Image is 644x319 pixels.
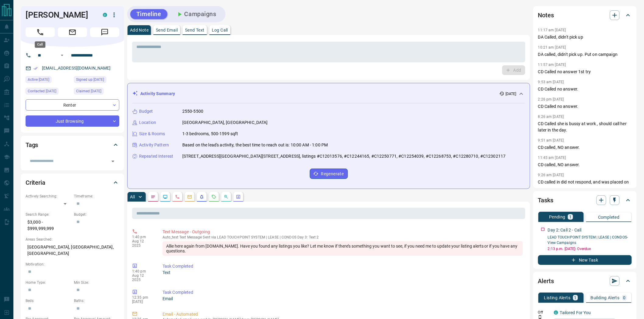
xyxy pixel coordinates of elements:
p: Building Alerts [591,296,620,300]
p: Actively Searching: [26,194,71,199]
p: 2550-5500 [182,108,203,115]
p: Timeframe: [74,194,119,199]
p: Budget [139,108,153,115]
p: Search Range: [26,212,71,217]
div: condos.ca [103,13,107,17]
p: [DATE] [506,91,516,97]
div: Mon Aug 11 2025 [26,88,71,96]
p: Off [538,310,550,315]
p: [GEOGRAPHIC_DATA], [GEOGRAPHIC_DATA] [182,119,268,126]
div: Tasks [538,193,632,208]
p: CD Called no answer 1st try [538,69,632,75]
div: Tags [26,138,119,152]
p: Based on the lead's activity, the best time to reach out is: 10:00 AM - 1:00 PM [182,142,328,148]
p: CD called in did not respond, and was placed on a campaign. [538,179,632,192]
p: 11:17 am [DATE] [538,28,566,32]
div: Fri Apr 09 2021 [74,76,119,85]
p: Motivation: [26,262,119,267]
svg: Email Verified [33,66,38,70]
p: Size & Rooms [139,131,165,137]
p: [STREET_ADDRESS][GEOGRAPHIC_DATA][STREET_ADDRESS], listings #C12013576, #C12244165, #C12250771, #... [182,153,506,159]
p: Text Message - Outgoing [163,229,523,235]
h2: Alerts [538,276,554,286]
p: CD called, NO answer. [538,162,632,168]
p: Send Text [185,28,205,32]
span: auto_text [163,235,178,239]
svg: Opportunities [224,194,229,199]
div: Allie here again from [DOMAIN_NAME]. Have you found any listings you like? Let me know if there’s... [163,241,523,256]
p: 9:26 am [DATE] [538,173,564,177]
button: Open [109,157,117,166]
a: LEAD TOUCHPOINT SYSTEM | LEASE | CONDOS- View Campaigns [548,235,628,245]
svg: Calls [175,194,180,199]
p: Day 2: Call 2 - Call [548,227,582,233]
p: Email [163,296,523,302]
button: Timeline [130,9,167,19]
p: All [130,195,135,199]
p: 10:21 am [DATE] [538,45,566,50]
div: Activity Summary[DATE] [132,88,525,99]
p: Beds: [26,298,71,304]
p: 1:40 pm [132,269,153,273]
svg: Requests [212,194,216,199]
p: Home Type: [26,280,71,285]
button: Campaigns [170,9,222,19]
p: 2:13 p.m. [DATE] - Overdue [548,246,632,252]
svg: Emails [187,194,192,199]
div: Alerts [538,274,632,288]
div: Just Browsing [26,115,119,127]
p: Repeated Interest [139,153,173,159]
svg: Notes [151,194,156,199]
p: 12:35 pm [132,295,153,300]
p: DA called, didn't pick up. Put on campaign [538,51,632,58]
p: Aug 12 2025 [132,239,153,248]
p: Min Size: [74,280,119,285]
h1: [PERSON_NAME] [26,10,94,20]
p: Email - Automated [163,311,523,317]
button: Open [58,52,66,59]
p: Pending [549,215,565,219]
svg: Listing Alerts [199,194,204,199]
div: Renter [26,99,119,111]
p: Areas Searched: [26,237,119,242]
p: 8:26 am [DATE] [538,115,564,119]
p: Activity Pattern [139,142,169,148]
button: New Task [538,255,632,265]
span: Signed up [DATE] [76,77,104,83]
p: CD Called no answer. [538,103,632,110]
p: Listing Alerts [544,296,571,300]
p: Task Completed [163,289,523,296]
p: Log Call [212,28,228,32]
p: 1-3 bedrooms, 500-1599 sqft [182,131,238,137]
p: CD called, NO answer. [538,144,632,151]
div: Thu Dec 09 2021 [74,88,119,96]
div: Sat Aug 09 2025 [26,76,71,85]
span: Email [58,27,87,37]
div: Notes [538,8,632,22]
p: CD Called no answer. [538,86,632,92]
p: 11:57 am [DATE] [538,63,566,67]
svg: Agent Actions [236,194,241,199]
h2: Criteria [26,178,45,187]
div: condos.ca [554,310,558,315]
p: 11:45 am [DATE] [538,156,566,160]
p: Aug 12 2025 [132,273,153,282]
p: Send Email [156,28,178,32]
span: Contacted [DATE] [28,88,56,94]
p: Completed [598,215,620,219]
p: 1 [569,215,572,219]
p: Text [163,269,523,276]
svg: Lead Browsing Activity [163,194,168,199]
p: DA Called, didn't pick up [538,34,632,40]
p: 0 [623,296,626,300]
p: [DATE] [132,300,153,304]
p: Location [139,119,156,126]
div: Criteria [26,175,119,190]
p: Budget: [74,212,119,217]
div: Call [35,41,45,48]
a: Tailored For You [560,310,591,315]
p: 1:40 pm [132,235,153,239]
h2: Tags [26,140,38,150]
p: Add Note [130,28,149,32]
button: Regenerate [310,169,348,179]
